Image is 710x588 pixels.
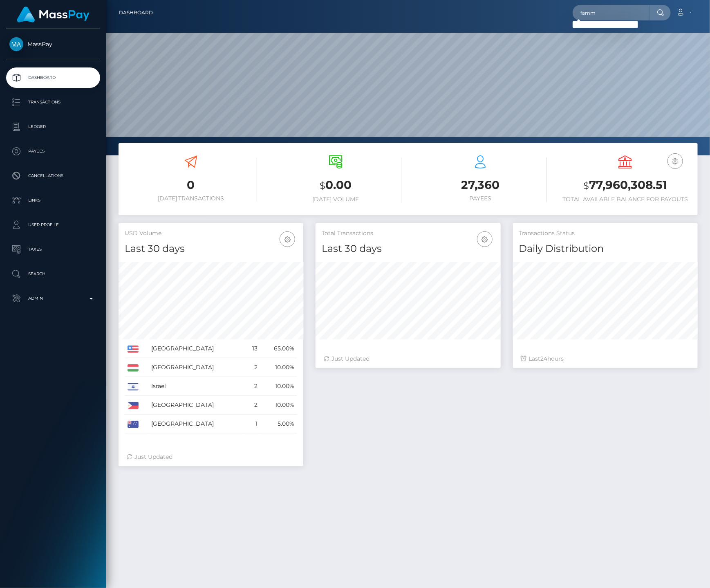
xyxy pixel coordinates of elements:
[559,196,692,203] h6: Total Available Balance for Payouts
[9,37,23,51] img: MassPay
[6,215,100,235] a: User Profile
[148,415,245,433] td: [GEOGRAPHIC_DATA]
[9,72,97,84] p: Dashboard
[519,229,692,238] h5: Transactions Status
[324,355,492,363] div: Just Updated
[559,177,692,194] h3: 77,960,308.51
[573,5,650,20] input: Search...
[245,339,260,358] td: 13
[125,229,297,238] h5: USD Volume
[260,358,297,377] td: 10.00%
[322,229,494,238] h5: Total Transactions
[245,396,260,415] td: 2
[128,364,139,372] img: HU.png
[9,292,97,305] p: Admin
[269,196,402,203] h6: [DATE] Volume
[9,268,97,280] p: Search
[320,180,325,191] small: $
[6,92,100,112] a: Transactions
[125,177,257,193] h3: 0
[6,190,100,211] a: Links
[260,396,297,415] td: 10.00%
[6,117,100,137] a: Ledger
[128,346,139,353] img: US.png
[127,453,295,461] div: Just Updated
[6,67,100,88] a: Dashboard
[17,7,90,22] img: MassPay Logo
[9,194,97,206] p: Links
[9,170,97,182] p: Cancellations
[9,243,97,256] p: Taxes
[583,180,589,191] small: $
[9,145,97,157] p: Payees
[125,195,257,202] h6: [DATE] Transactions
[125,242,297,256] h4: Last 30 days
[414,177,547,193] h3: 27,360
[6,264,100,284] a: Search
[148,377,245,396] td: Israel
[245,415,260,433] td: 1
[245,358,260,377] td: 2
[245,377,260,396] td: 2
[119,4,153,21] a: Dashboard
[269,177,402,194] h3: 0.00
[128,421,139,428] img: AU.png
[519,242,692,256] h4: Daily Distribution
[260,377,297,396] td: 10.00%
[260,415,297,433] td: 5.00%
[6,166,100,186] a: Cancellations
[9,96,97,108] p: Transactions
[128,402,139,409] img: PH.png
[322,242,494,256] h4: Last 30 days
[6,141,100,162] a: Payees
[148,396,245,415] td: [GEOGRAPHIC_DATA]
[148,358,245,377] td: [GEOGRAPHIC_DATA]
[6,239,100,260] a: Taxes
[541,355,548,362] span: 24
[128,383,139,391] img: IL.png
[148,339,245,358] td: [GEOGRAPHIC_DATA]
[6,40,100,48] span: MassPay
[9,219,97,231] p: User Profile
[414,195,547,202] h6: Payees
[6,288,100,309] a: Admin
[521,355,690,363] div: Last hours
[260,339,297,358] td: 65.00%
[9,121,97,133] p: Ledger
